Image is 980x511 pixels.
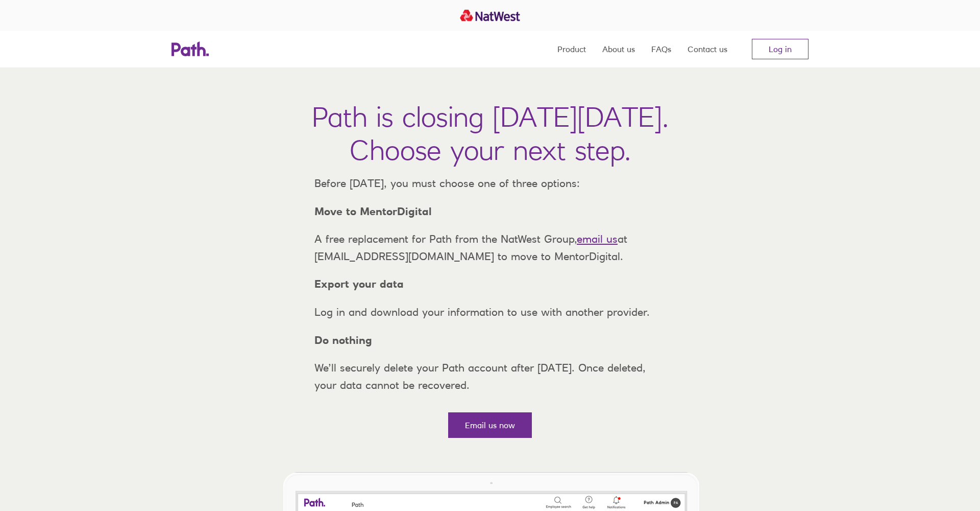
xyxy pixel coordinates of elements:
a: Log in [752,39,808,59]
strong: Export your data [314,277,404,290]
a: FAQs [651,31,671,67]
a: Contact us [688,31,727,67]
h1: Path is closing [DATE][DATE]. Choose your next step. [312,100,669,167]
p: A free replacement for Path from the NatWest Group, at [EMAIL_ADDRESS][DOMAIN_NAME] to move to Me... [306,230,674,265]
a: Product [557,31,586,67]
strong: Do nothing [314,334,372,346]
p: Before [DATE], you must choose one of three options: [306,175,674,192]
a: About us [602,31,635,67]
a: email us [577,233,618,245]
a: Email us now [448,412,532,438]
p: We’ll securely delete your Path account after [DATE]. Once deleted, your data cannot be recovered. [306,359,674,393]
p: Log in and download your information to use with another provider. [306,304,674,321]
strong: Move to MentorDigital [314,205,432,218]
